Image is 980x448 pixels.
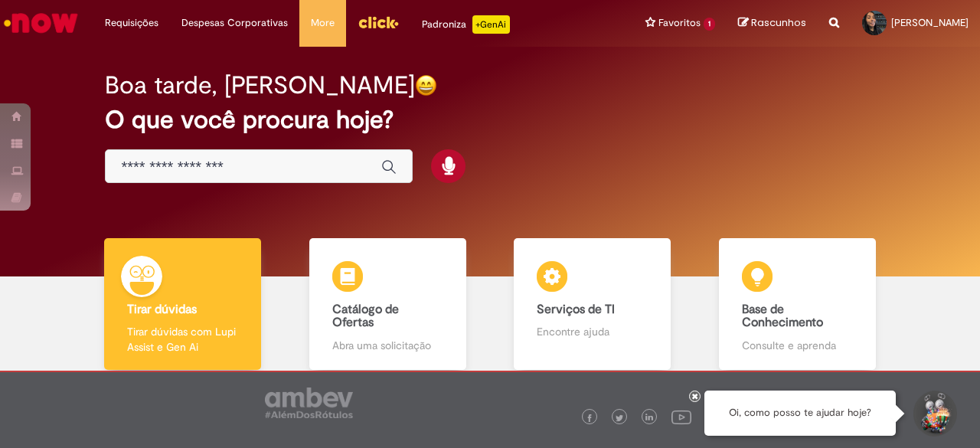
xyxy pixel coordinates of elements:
b: Base de Conhecimento [742,302,823,331]
span: 1 [704,18,715,31]
a: Tirar dúvidas Tirar dúvidas com Lupi Assist e Gen Ai [80,238,286,371]
img: click_logo_yellow_360x200.png [358,11,399,34]
img: logo_footer_ambev_rotulo_gray.png [265,388,353,418]
img: logo_footer_linkedin.png [645,414,653,423]
b: Catálogo de Ofertas [332,302,399,331]
h2: O que você procura hoje? [105,106,874,133]
div: Padroniza [422,15,510,34]
span: Despesas Corporativas [181,15,288,31]
img: happy-face.png [415,74,437,96]
img: ServiceNow [2,8,80,38]
img: logo_footer_twitter.png [616,414,623,422]
b: Tirar dúvidas [127,302,197,317]
div: Oi, como posso te ajudar hoje? [704,391,896,436]
h2: Boa tarde, [PERSON_NAME] [105,72,415,99]
span: Favoritos [658,15,701,31]
span: Requisições [105,15,158,31]
p: Encontre ajuda [537,324,648,339]
p: Tirar dúvidas com Lupi Assist e Gen Ai [127,324,238,355]
span: More [311,15,335,31]
p: +GenAi [472,15,510,34]
a: Base de Conhecimento Consulte e aprenda [695,238,900,371]
p: Consulte e aprenda [742,338,853,353]
a: Serviços de TI Encontre ajuda [490,238,695,371]
img: logo_footer_facebook.png [586,414,593,422]
p: Abra uma solicitação [332,338,443,353]
img: logo_footer_youtube.png [671,407,691,427]
b: Serviços de TI [537,302,615,317]
a: Catálogo de Ofertas Abra uma solicitação [286,238,491,371]
span: Rascunhos [751,15,806,30]
button: Iniciar Conversa de Suporte [911,391,957,437]
span: [PERSON_NAME] [891,16,969,29]
a: Rascunhos [738,16,806,31]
